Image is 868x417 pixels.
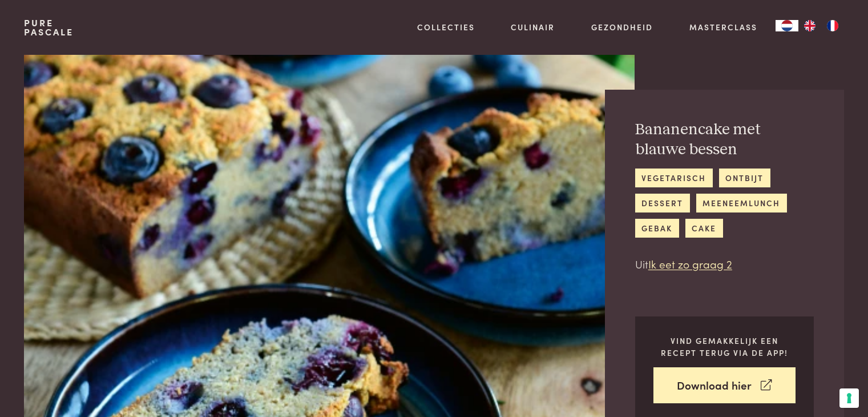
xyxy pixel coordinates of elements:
[635,169,713,187] a: vegetarisch
[635,256,814,272] p: Uit
[821,20,844,31] a: FR
[839,388,859,408] button: Uw voorkeuren voor toestemming voor trackingtechnologieën
[417,21,475,33] a: Collecties
[719,169,770,187] a: ontbijt
[635,120,814,159] h2: Bananencake met blauwe bessen
[653,335,796,358] p: Vind gemakkelijk een recept terug via de app!
[798,20,844,31] ul: Language list
[648,256,732,271] a: Ik eet zo graag 2
[689,21,757,33] a: Masterclass
[776,20,844,31] aside: Language selected: Nederlands
[776,20,798,31] div: Language
[696,194,787,212] a: meeneemlunch
[798,20,821,31] a: EN
[591,21,653,33] a: Gezondheid
[776,20,798,31] a: NL
[24,18,74,37] a: PurePascale
[685,219,723,238] a: cake
[635,219,679,238] a: gebak
[653,367,796,403] a: Download hier
[635,194,690,212] a: dessert
[511,21,555,33] a: Culinair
